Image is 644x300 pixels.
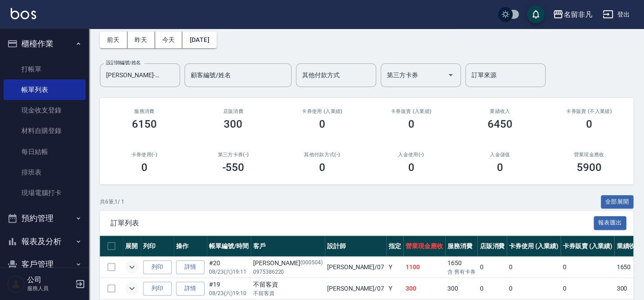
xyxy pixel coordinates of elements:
[222,161,244,174] h3: -550
[614,278,644,299] td: 300
[288,108,356,114] h2: 卡券使用 (入業績)
[7,275,25,293] img: Person
[377,152,445,158] h2: 入金使用(-)
[207,236,251,257] th: 帳單編號/時間
[601,195,634,209] button: 全部展開
[599,6,633,23] button: 登出
[445,236,478,257] th: 服務消費
[224,118,242,130] h3: 300
[4,100,86,121] a: 現金收支登錄
[253,280,323,289] div: 不留客資
[4,121,86,141] a: 材料自購登錄
[586,118,592,130] h3: 0
[325,278,386,299] td: [PERSON_NAME] /07
[497,161,503,174] h3: 0
[319,161,325,174] h3: 0
[4,230,86,253] button: 報表及分析
[477,278,507,299] td: 0
[141,236,174,257] th: 列印
[4,79,86,100] a: 帳單列表
[614,236,644,257] th: 業績收入
[125,260,139,274] button: expand row
[445,278,478,299] td: 300
[141,161,148,174] h3: 0
[4,183,86,203] a: 現場電腦打卡
[27,284,73,292] p: 服務人員
[111,108,178,114] h3: 服務消費
[447,268,476,276] p: 含 舊有卡券
[27,275,73,284] h5: 公司
[466,108,534,114] h2: 業績收入
[466,152,534,158] h2: 入金儲值
[386,257,403,278] td: Y
[176,260,205,274] a: 詳情
[445,257,478,278] td: 1650
[11,8,36,19] img: Logo
[563,9,592,20] div: 名留非凡
[155,32,183,48] button: 今天
[123,236,141,257] th: 展開
[253,258,323,268] div: [PERSON_NAME]
[127,32,155,48] button: 昨天
[253,268,323,276] p: 0975386220
[576,161,601,174] h3: 5900
[555,152,623,158] h2: 營業現金應收
[111,152,178,158] h2: 卡券使用(-)
[207,278,251,299] td: #19
[614,257,644,278] td: 1650
[4,253,86,276] button: 客戶管理
[477,236,507,257] th: 店販消費
[386,278,403,299] td: Y
[507,236,561,257] th: 卡券使用 (入業績)
[507,278,561,299] td: 0
[477,257,507,278] td: 0
[251,236,325,257] th: 客戶
[207,257,251,278] td: #20
[488,118,513,130] h3: 6450
[132,118,157,130] h3: 6150
[125,282,139,295] button: expand row
[300,258,323,268] p: (000504)
[4,207,86,230] button: 預約管理
[182,32,216,48] button: [DATE]
[325,236,386,257] th: 設計師
[594,216,627,230] button: 報表匯出
[403,236,445,257] th: 營業現金應收
[325,257,386,278] td: [PERSON_NAME] /07
[200,108,267,114] h2: 店販消費
[174,236,207,257] th: 操作
[403,278,445,299] td: 300
[4,32,86,55] button: 櫃檯作業
[408,118,414,130] h3: 0
[176,282,205,296] a: 詳情
[209,289,249,297] p: 08/23 (六) 19:10
[561,278,615,299] td: 0
[100,198,124,206] p: 共 6 筆, 1 / 1
[253,289,323,297] p: 不留客資
[4,59,86,79] a: 打帳單
[4,162,86,183] a: 排班表
[555,108,623,114] h2: 卡券販賣 (不入業績)
[143,282,172,296] button: 列印
[4,142,86,162] a: 每日結帳
[209,268,249,276] p: 08/23 (六) 19:11
[561,236,615,257] th: 卡券販賣 (入業績)
[143,260,172,274] button: 列印
[288,152,356,158] h2: 其他付款方式(-)
[408,161,414,174] h3: 0
[319,118,325,130] h3: 0
[527,5,545,23] button: save
[106,59,141,66] label: 設計師編號/姓名
[594,218,627,227] a: 報表匯出
[549,5,595,24] button: 名留非凡
[377,108,445,114] h2: 卡券販賣 (入業績)
[386,236,403,257] th: 指定
[111,219,594,228] span: 訂單列表
[561,257,615,278] td: 0
[443,68,458,82] button: Open
[507,257,561,278] td: 0
[200,152,267,158] h2: 第三方卡券(-)
[403,257,445,278] td: 1100
[100,32,127,48] button: 前天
